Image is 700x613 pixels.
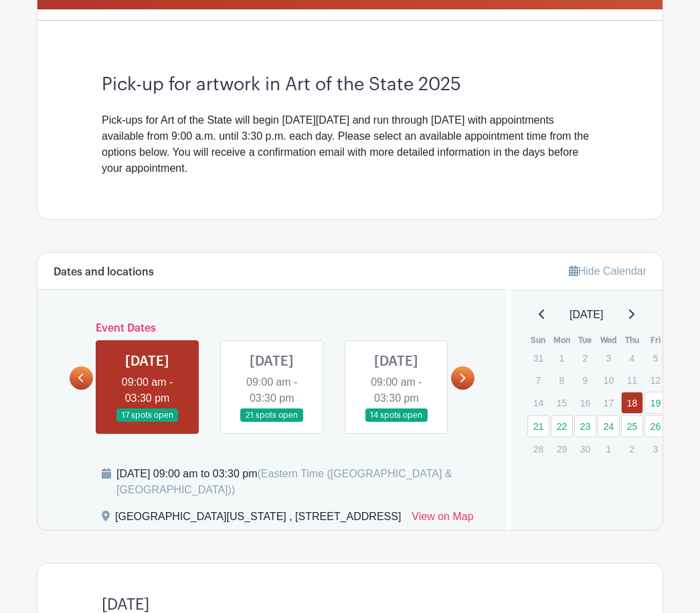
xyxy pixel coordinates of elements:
[412,509,473,530] a: View on Map
[574,334,597,347] th: Tue
[102,112,598,176] div: Pick-ups for Art of the State will begin [DATE][DATE] and run through [DATE] with appointments av...
[116,466,491,498] div: [DATE] 09:00 am to 03:30 pm
[644,392,667,414] a: 19
[621,392,643,414] a: 18
[644,439,667,459] p: 3
[598,370,620,390] p: 10
[527,334,550,347] th: Sun
[115,509,401,530] div: [GEOGRAPHIC_DATA][US_STATE] , [STREET_ADDRESS]
[527,439,549,459] p: 28
[551,415,573,437] a: 22
[527,370,549,390] p: 7
[598,439,620,459] p: 1
[621,348,643,368] p: 4
[570,307,603,323] span: [DATE]
[644,415,667,437] a: 26
[102,74,598,96] h3: Pick-up for artwork in Art of the State 2025
[93,322,451,335] h6: Event Dates
[527,415,549,437] a: 21
[598,392,620,413] p: 17
[621,370,643,390] p: 11
[574,392,596,413] p: 16
[644,334,667,347] th: Fri
[116,468,452,495] span: (Eastern Time ([GEOGRAPHIC_DATA] & [GEOGRAPHIC_DATA]))
[644,348,667,368] p: 5
[598,348,620,368] p: 3
[527,348,549,368] p: 31
[574,370,596,390] p: 9
[550,334,574,347] th: Mon
[620,334,644,347] th: Thu
[527,392,549,413] p: 14
[598,415,620,437] a: 24
[574,415,596,437] a: 23
[551,392,573,413] p: 15
[54,266,154,279] h6: Dates and locations
[597,334,620,347] th: Wed
[569,265,646,277] a: Hide Calendar
[551,370,573,390] p: 8
[551,439,573,459] p: 29
[621,415,643,437] a: 25
[644,370,667,390] p: 12
[621,439,643,459] p: 2
[574,439,596,459] p: 30
[551,348,573,368] p: 1
[574,348,596,368] p: 2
